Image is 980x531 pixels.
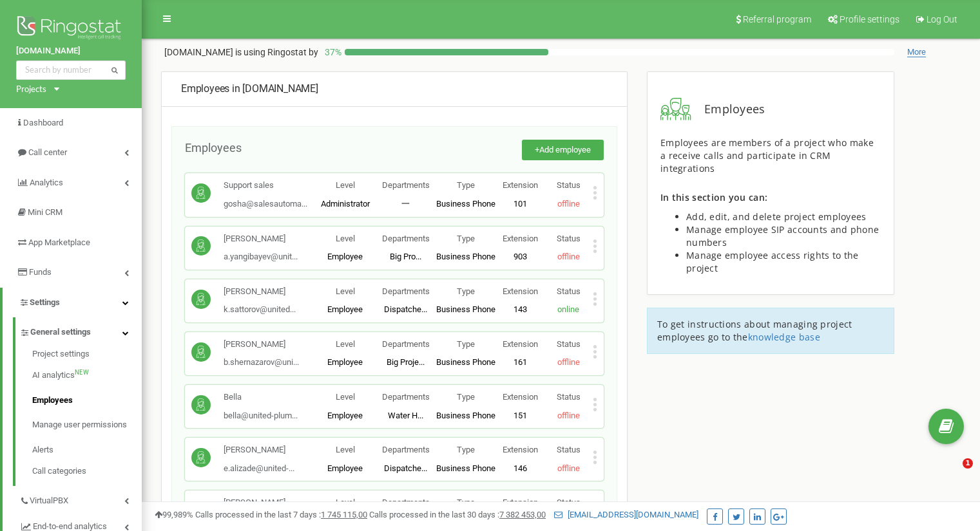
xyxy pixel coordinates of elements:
[657,318,852,343] span: To get instructions about managing project employees go to the
[660,191,767,203] span: In this section you can:
[503,234,538,243] span: Extension
[557,498,581,507] span: Status
[28,238,90,247] span: App Marketplace
[496,304,544,316] p: 143
[499,510,546,519] u: 7 382 453,00
[382,339,430,349] span: Departments
[224,252,298,261] span: a.yangibayev@unit...
[557,304,579,314] span: online
[436,252,495,261] span: Business Phone
[16,83,46,95] div: Projects
[224,199,307,209] span: gosha@salesautoma...
[496,463,544,475] p: 146
[557,180,581,190] span: Status
[224,444,294,456] p: [PERSON_NAME]
[840,14,899,24] span: Profile settings
[327,357,363,367] span: Employee
[557,234,581,243] span: Status
[496,357,544,369] p: 161
[336,180,355,190] span: Level
[907,47,926,57] span: More
[336,339,355,349] span: Level
[369,510,546,519] span: Calls processed in the last 30 days :
[388,411,423,420] span: Water H...
[457,498,475,507] span: Type
[327,304,363,314] span: Employee
[181,82,608,97] div: [DOMAIN_NAME]
[557,339,581,349] span: Status
[336,445,355,454] span: Level
[32,388,142,413] a: Employees
[318,46,345,59] p: 37 %
[30,297,60,307] span: Settings
[554,510,698,519] a: [EMAIL_ADDRESS][DOMAIN_NAME]
[382,498,430,507] span: Departments
[32,363,142,388] a: AI analyticsNEW
[336,286,355,296] span: Level
[496,198,544,210] p: 101
[686,210,867,223] span: Add, edit, and delete project employees
[336,498,355,507] span: Level
[195,510,367,519] span: Calls processed in the last 7 days :
[384,463,427,473] span: Dispatche ...
[496,410,544,422] p: 151
[503,392,538,402] span: Extension
[436,304,495,314] span: Business Phone
[503,498,538,507] span: Extension
[401,199,410,209] span: 一
[16,61,126,80] input: Search by number
[327,252,363,261] span: Employee
[30,326,91,339] span: General settings
[436,357,495,367] span: Business Phone
[436,411,495,420] span: Business Phone
[19,486,142,512] a: VirtualPBX
[224,391,298,404] p: Bella
[23,118,63,127] span: Dashboard
[503,180,538,190] span: Extension
[321,510,367,519] u: 1 745 115,00
[686,249,859,274] span: Manage employee access rights to the project
[963,458,973,469] span: 1
[522,140,604,161] button: +Add employee
[457,339,475,349] span: Type
[557,199,580,209] span: offline
[743,14,811,24] span: Referral program
[557,357,580,367] span: offline
[457,234,475,243] span: Type
[32,413,142,438] a: Manage user permissions
[686,223,879,248] span: Manage employee SIP accounts and phone numbers
[30,178,63,187] span: Analytics
[30,495,68,507] span: VirtualPBX
[748,331,820,343] span: knowledge base
[387,357,425,367] span: Big Proje ...
[32,438,142,463] a: Alerts
[436,199,495,209] span: Business Phone
[235,47,318,57] span: is using Ringostat by
[503,286,538,296] span: Extension
[224,233,298,245] p: [PERSON_NAME]
[503,339,538,349] span: Extension
[390,252,421,261] span: Big Pro...
[16,45,126,57] a: [DOMAIN_NAME]
[336,234,355,243] span: Level
[327,411,363,420] span: Employee
[224,180,307,192] p: Support sales
[557,445,581,454] span: Status
[382,180,430,190] span: Departments
[224,357,299,367] span: b.shernazarov@uni...
[496,251,544,263] p: 903
[382,445,430,454] span: Departments
[457,392,475,402] span: Type
[321,199,370,209] span: Administrator
[181,82,240,95] span: Employees in
[382,234,430,243] span: Departments
[164,46,318,59] p: [DOMAIN_NAME]
[32,348,142,364] a: Project settings
[19,317,142,344] a: General settings
[28,207,62,217] span: Mini CRM
[557,411,580,420] span: offline
[16,13,126,45] img: Ringostat logo
[557,463,580,473] span: offline
[539,145,591,154] span: Add employee
[503,445,538,454] span: Extension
